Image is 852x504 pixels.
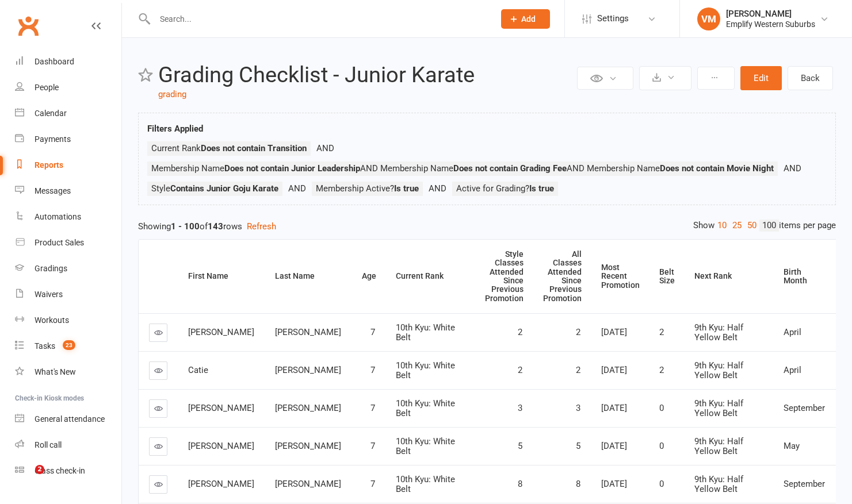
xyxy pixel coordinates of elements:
[715,220,729,232] a: 10
[518,479,522,489] span: 8
[370,403,375,413] span: 7
[35,109,67,118] div: Calendar
[275,327,341,337] span: [PERSON_NAME]
[188,327,254,337] span: [PERSON_NAME]
[63,340,75,350] span: 23
[694,272,764,280] div: Next Rank
[15,230,121,256] a: Product Sales
[601,365,627,375] span: [DATE]
[576,403,580,413] span: 3
[659,403,664,413] span: 0
[35,160,63,170] div: Reports
[275,441,341,451] span: [PERSON_NAME]
[660,163,774,174] strong: Does not contain Movie Night
[15,282,121,307] a: Waivers
[518,403,522,413] span: 3
[453,163,567,174] strong: Does not contain Grading Fee
[601,327,627,337] span: [DATE]
[396,360,455,380] span: 10th Kyu: White Belt
[567,163,774,174] span: AND Membership Name
[35,316,69,325] div: Workouts
[694,398,743,418] span: 9th Kyu: Half Yellow Belt
[188,479,254,489] span: [PERSON_NAME]
[729,220,744,232] a: 25
[35,186,71,195] div: Messages
[784,479,825,489] span: September
[370,327,375,337] span: 7
[35,264,67,273] div: Gradings
[518,365,522,375] span: 2
[601,479,627,489] span: [DATE]
[275,365,341,375] span: [PERSON_NAME]
[693,220,836,232] div: Show items per page
[188,441,254,451] span: [PERSON_NAME]
[188,365,208,375] span: Catie
[35,290,63,299] div: Waivers
[362,272,376,280] div: Age
[15,75,121,101] a: People
[15,432,121,458] a: Roll call
[601,403,627,413] span: [DATE]
[501,9,550,29] button: Add
[784,365,801,375] span: April
[396,322,455,343] span: 10th Kyu: White Belt
[15,256,121,282] a: Gradings
[15,101,121,126] a: Calendar
[171,221,200,232] strong: 1 - 100
[275,479,341,489] span: [PERSON_NAME]
[35,341,55,351] div: Tasks
[659,327,664,337] span: 2
[275,403,341,413] span: [PERSON_NAME]
[275,272,342,280] div: Last Name
[35,212,81,221] div: Automations
[208,221,223,232] strong: 143
[224,163,360,174] strong: Does not contain Junior Leadership
[316,183,419,194] span: Membership Active?
[15,126,121,152] a: Payments
[576,479,580,489] span: 8
[726,19,815,29] div: Emplify Western Suburbs
[35,83,59,92] div: People
[694,360,743,380] span: 9th Kyu: Half Yellow Belt
[518,327,522,337] span: 2
[694,436,743,456] span: 9th Kyu: Half Yellow Belt
[784,441,800,451] span: May
[138,220,836,233] div: Showing of rows
[35,465,44,474] span: 2
[151,11,486,27] input: Search...
[529,183,554,194] strong: Is true
[170,183,278,194] strong: Contains Junior Goju Karate
[35,440,62,449] div: Roll call
[15,178,121,204] a: Messages
[201,143,307,153] strong: Does not contain Transition
[456,183,554,194] span: Active for Grading?
[788,66,833,90] a: Back
[659,268,675,286] div: Belt Size
[147,124,203,134] strong: Filters Applied
[35,57,74,66] div: Dashboard
[485,250,524,303] div: Style Classes Attended Since Previous Promotion
[35,134,71,144] div: Payments
[659,365,664,375] span: 2
[518,441,522,451] span: 5
[784,268,826,286] div: Birth Month
[576,365,580,375] span: 2
[15,406,121,432] a: General attendance kiosk mode
[744,220,759,232] a: 50
[151,183,278,194] span: Style
[15,333,121,359] a: Tasks 23
[158,63,574,87] h2: Grading Checklist - Junior Karate
[35,367,76,376] div: What's New
[15,359,121,385] a: What's New
[576,327,580,337] span: 2
[370,365,375,375] span: 7
[396,436,455,456] span: 10th Kyu: White Belt
[659,479,664,489] span: 0
[694,322,743,343] span: 9th Kyu: Half Yellow Belt
[247,220,276,233] button: Refresh
[576,441,580,451] span: 5
[726,9,815,19] div: [PERSON_NAME]
[370,479,375,489] span: 7
[659,441,664,451] span: 0
[188,403,254,413] span: [PERSON_NAME]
